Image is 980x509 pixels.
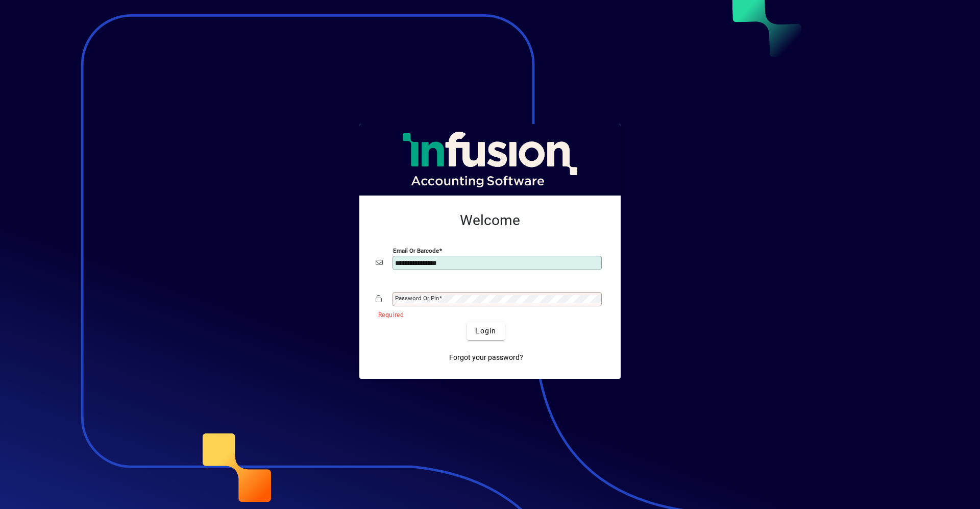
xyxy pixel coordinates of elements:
[395,295,439,302] mat-label: Password or Pin
[467,322,504,340] button: Login
[393,247,439,254] mat-label: Email or Barcode
[376,212,604,229] h2: Welcome
[378,309,596,320] mat-error: Required
[445,348,527,367] a: Forgot your password?
[475,326,496,336] span: Login
[449,352,523,363] span: Forgot your password?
